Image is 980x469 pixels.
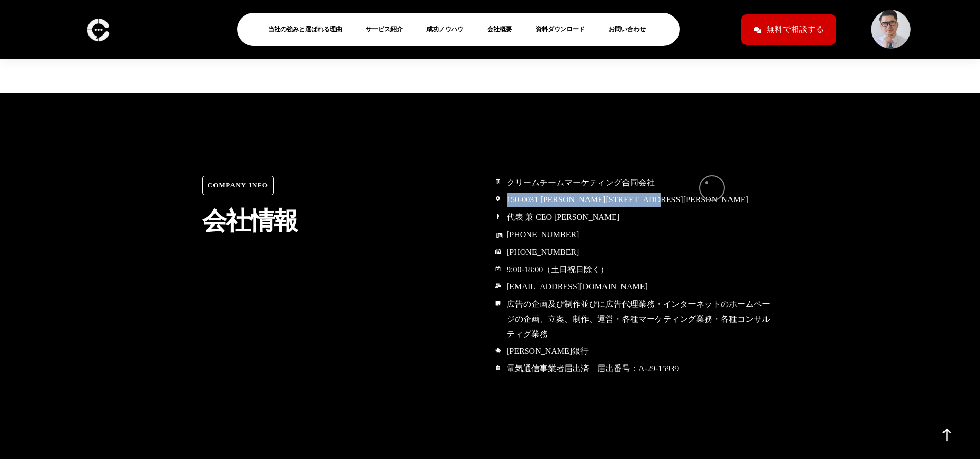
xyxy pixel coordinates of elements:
a: 無料で相談する [741,14,836,45]
span: クリームチームマーケティング合同会社 [504,176,655,190]
span: 電気通信事業者届出済 届出番号：A-29-15939 [504,361,679,376]
span: 無料で相談する [767,21,824,39]
a: logo-c [84,24,112,33]
span: 広告の企画及び制作並びに広告代理業務・インターネットのホームページの企画、立案、制作、運営・各種マーケティング業務・各種コンサルティグ業務 [504,297,778,341]
span: Company Info [202,176,274,195]
div: 社 [226,207,250,235]
span: 9:00-18:00（土日祝日除く） [504,263,609,277]
span: [PERSON_NAME]銀行 [504,344,589,359]
span: 150-0031 [PERSON_NAME][STREET_ADDRESS][PERSON_NAME] [504,193,749,207]
a: 成功ノウハウ [426,23,472,36]
a: お問い合わせ [609,23,654,36]
div: 会 [202,207,226,235]
a: 会社概要 [487,23,520,36]
a: サービス紹介 [366,23,411,36]
span: [EMAIL_ADDRESS][DOMAIN_NAME] [504,280,648,294]
span: [PHONE_NUMBER] [504,245,579,260]
div: 情 [250,207,274,235]
div: 報 [274,207,298,235]
a: 当社の強みと選ばれる理由 [268,23,350,36]
img: logo-c [84,14,112,45]
span: 代表 兼 CEO [PERSON_NAME] [504,210,619,225]
a: 資料ダウンロード [536,23,593,36]
span: [PHONE_NUMBER] [504,228,579,242]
